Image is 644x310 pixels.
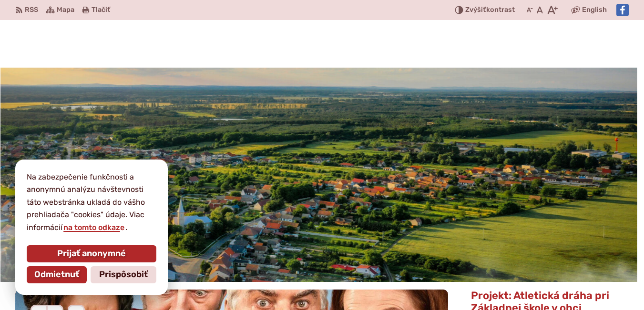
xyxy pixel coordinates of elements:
[27,171,156,234] p: Na zabezpečenie funkčnosti a anonymnú analýzu návštevnosti táto webstránka ukladá do vášho prehli...
[27,245,156,262] button: Prijať anonymné
[57,4,74,16] span: Mapa
[616,4,629,16] img: Prejsť na Facebook stránku
[465,6,515,14] span: kontrast
[62,223,125,232] a: na tomto odkaze
[465,6,486,14] span: Zvýšiť
[580,4,609,16] a: English
[91,266,156,283] button: Prispôsobiť
[99,270,148,280] span: Prispôsobiť
[25,4,38,16] span: RSS
[57,249,126,259] span: Prijať anonymné
[582,4,607,16] span: English
[27,266,87,283] button: Odmietnuť
[34,270,79,280] span: Odmietnuť
[92,6,110,14] span: Tlačiť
